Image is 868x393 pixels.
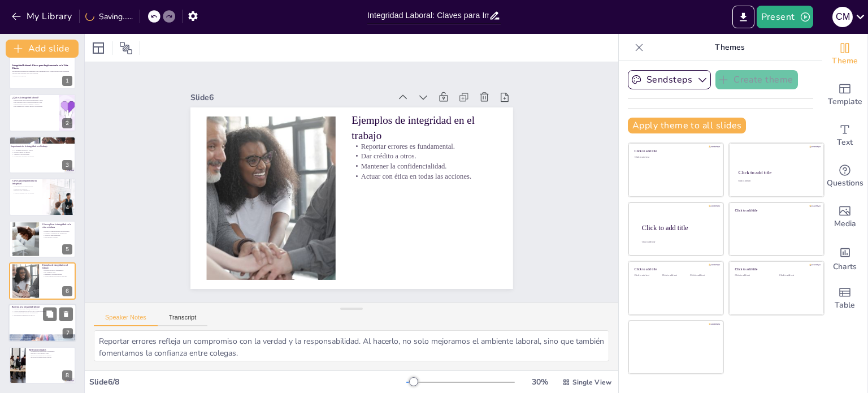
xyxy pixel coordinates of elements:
[635,149,715,153] div: Click to add title
[779,274,815,277] div: Click to add text
[12,71,72,75] p: Esta presentación explora la importancia de la integridad en el trabajo y proporciona estrategias...
[648,34,811,61] p: Themes
[832,7,853,27] div: C M
[732,6,754,28] button: Export to PowerPoint
[833,261,857,273] span: Charts
[12,101,56,103] p: La consistencia en el comportamiento es clave.
[12,190,39,192] p: Respeta a tus compañeros.
[29,348,72,351] p: Reflexiones finales
[367,7,489,24] input: Insert title
[42,234,72,236] p: Actúa con responsabilidad.
[822,156,867,197] div: Get real-time input from your audience
[12,153,72,156] p: Aumenta la productividad.
[62,118,72,128] div: 2
[43,308,57,321] button: Duplicate Slide
[42,269,72,271] p: Reportar errores es fundamental.
[12,308,73,310] p: Presiones laborales afectan la integridad.
[715,70,798,89] button: Create theme
[12,149,72,152] p: La integridad fomenta la lealtad.
[42,236,72,239] p: Sé un modelo a seguir.
[62,370,72,381] div: 8
[12,305,73,309] p: Barreras a la integridad laboral
[642,223,714,231] div: Click to add title
[635,274,660,277] div: Click to add text
[12,75,72,77] p: Generated with [URL]
[42,230,72,232] p: Practica la transparencia en tus decisiones.
[735,208,816,212] div: Click to add title
[822,115,867,156] div: Add text boxes
[85,11,133,22] div: Saving......
[735,267,816,271] div: Click to add title
[29,352,72,355] p: Fortalece a las organizaciones.
[94,330,609,361] textarea: Reportar errores refleja un compromiso con la verdad y la responsabilidad. Al hacerlo, no solo me...
[62,160,72,170] div: 3
[12,105,56,107] p: La comunicación clara es parte de la integridad.
[572,378,611,387] span: Single View
[735,274,771,277] div: Click to add text
[6,40,79,58] button: Add slide
[62,244,72,254] div: 5
[9,178,76,215] div: 4
[835,299,855,312] span: Table
[12,192,39,195] p: Actúa de acuerdo con tus valores.
[628,70,711,89] button: Sendsteps
[9,52,76,89] div: 1
[832,55,858,67] span: Theme
[12,156,72,158] p: Un ambiente saludable es esencial.
[29,351,72,353] p: La integridad beneficia a los individuos.
[828,96,862,108] span: Template
[42,273,72,275] p: Mantener la confidencialidad.
[9,136,76,174] div: 3
[12,152,72,154] p: Mejora la moral del equipo.
[9,221,76,258] div: 5
[353,161,498,187] p: Mantener la confidencialidad.
[94,314,158,326] button: Speaker Notes
[12,99,56,101] p: La integridad laboral implica honestidad y ética.
[62,76,72,86] div: 1
[9,347,76,384] div: 8
[8,304,76,343] div: 7
[355,141,500,167] p: Reportar errores es fundamental.
[690,274,715,277] div: Click to add text
[354,151,499,176] p: Dar crédito a otros.
[822,34,867,75] div: Change the overall theme
[827,177,863,189] span: Questions
[738,180,813,183] div: Click to add text
[635,267,715,271] div: Click to add title
[837,136,853,149] span: Text
[628,118,746,133] button: Apply theme to all slides
[62,202,72,213] div: 4
[119,41,133,55] span: Position
[29,357,72,359] p: Promover la integridad es esencial.
[12,312,73,314] p: Falta de liderazgo ético es un obstáculo.
[63,329,73,339] div: 7
[42,223,72,229] p: Cómo aplicar la integridad en la vida cotidiana
[12,103,56,105] p: La integridad fomenta confianza y respeto.
[42,232,72,235] p: Comunica claramente tus intenciones.
[12,64,68,70] strong: Integridad Laboral: Claves para Implementarla en la Vida Diaria
[89,39,107,57] div: Layout
[42,264,72,270] p: Ejemplos de integridad en el trabajo
[662,274,688,277] div: Click to add text
[834,218,856,230] span: Media
[199,76,400,107] div: Slide 6
[12,310,73,312] p: Cultura organizacional influye en el comportamiento.
[642,241,713,243] div: Click to add body
[59,308,73,321] button: Delete Slide
[62,286,72,296] div: 6
[739,170,814,175] div: Click to add title
[9,262,76,300] div: 6
[8,7,77,25] button: My Library
[12,96,56,99] p: ¿Qué es la integridad laboral?
[9,94,76,131] div: 2
[11,145,71,148] p: Importancia de la integridad en el trabajo
[822,278,867,319] div: Add a table
[635,156,715,159] div: Click to add text
[351,171,497,197] p: Actuar con ética en todas las acciones.
[355,113,503,158] p: Ejemplos de integridad en el trabajo
[822,237,867,278] div: Add charts and graphs
[12,314,73,317] p: Necesidad de un entorno de apoyo.
[12,179,39,185] p: Claves para implementar la integridad
[12,188,39,190] p: Cumple tus promesas.
[29,355,72,357] p: Mejora la sociedad en su conjunto.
